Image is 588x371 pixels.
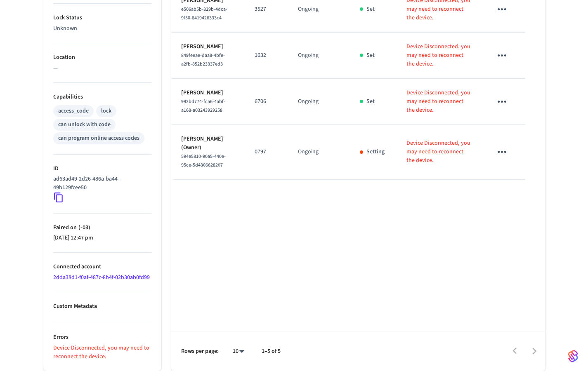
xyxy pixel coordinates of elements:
[181,98,225,114] span: 992bd774-fca6-4abf-a168-a03243929258
[53,344,151,361] p: Device Disconnected, you may need to reconnect the device.
[53,53,151,62] p: Location
[181,52,225,68] span: 849feeae-daa8-4bfe-a2fb-852b23337ed3
[101,107,111,115] div: lock
[366,5,375,14] p: Set
[53,302,151,311] p: Custom Metadata
[255,148,278,156] p: 0797
[262,347,281,356] p: 1–5 of 5
[568,350,578,363] img: SeamLogoGradient.69752ec5.svg
[288,33,350,79] td: Ongoing
[53,24,151,33] p: Unknown
[366,148,385,156] p: Setting
[53,64,151,73] p: —
[53,234,151,242] p: [DATE] 12:47 pm
[53,164,151,173] p: ID
[53,175,148,192] p: ad63ad49-2d26-486a-ba44-49b129fcee50
[181,135,235,152] p: [PERSON_NAME] (Owner)
[53,263,151,271] p: Connected account
[58,107,89,115] div: access_code
[366,97,375,106] p: Set
[229,345,248,357] div: 10
[406,139,472,165] p: Device Disconnected, you may need to reconnect the device.
[181,89,235,97] p: [PERSON_NAME]
[53,93,151,101] p: Capabilities
[53,14,151,22] p: Lock Status
[255,51,278,60] p: 1632
[181,42,235,51] p: [PERSON_NAME]
[53,273,150,282] a: 2dda38d1-f0af-487c-8b4f-02b30ab0fd99
[77,223,90,232] span: ( -03 )
[406,89,472,115] p: Device Disconnected, you may need to reconnect the device.
[181,6,227,21] span: e506ab5b-829b-4dca-9f50-8419426333c4
[366,51,375,60] p: Set
[181,347,219,356] p: Rows per page:
[406,42,472,68] p: Device Disconnected, you may need to reconnect the device.
[58,120,111,129] div: can unlock with code
[181,153,226,169] span: 594e5810-90a5-440e-95ce-5d4306628207
[255,97,278,106] p: 6706
[53,333,151,342] p: Errors
[255,5,278,14] p: 3527
[288,79,350,125] td: Ongoing
[58,134,139,143] div: can program online access codes
[288,125,350,180] td: Ongoing
[53,223,151,232] p: Paired on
